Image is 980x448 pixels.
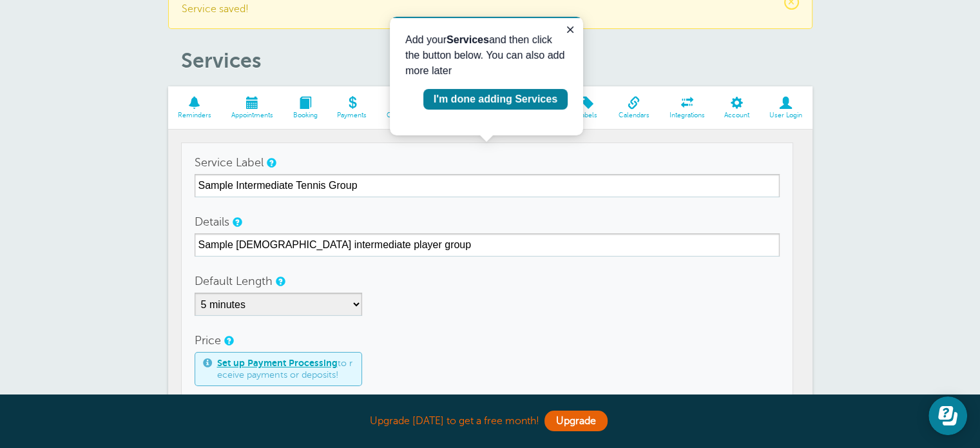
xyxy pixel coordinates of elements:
span: Appointments [227,112,276,119]
iframe: Resource center [928,396,967,435]
a: Set up Payment Processing [217,358,338,368]
span: to receive payments or deposits! [217,358,354,380]
a: An optional default price for appointments for the service. (You can override this default price ... [224,336,232,345]
label: Default Length [195,275,273,287]
a: Calendars [608,86,659,130]
span: Account [721,112,753,119]
a: Appointments [221,86,283,130]
h1: Services [181,48,812,73]
a: Upgrade [544,411,608,431]
span: Labels [573,112,602,119]
span: Customers [383,112,425,119]
a: An optional default setting for how long an appointment for this service takes. This can be overr... [276,277,283,286]
a: Labels [566,86,608,130]
a: Reminders [168,86,222,130]
iframe: tooltip [390,17,583,135]
span: Integrations [666,112,708,119]
a: Payments [327,86,377,130]
span: Payments [334,112,370,119]
span: Booking [289,112,321,119]
div: Upgrade [DATE] to get a free month! [168,407,812,435]
a: Customers [377,86,431,130]
label: Details [195,216,229,228]
a: The service details will be added to your customer's reminder message if you add the Service tag ... [233,218,240,226]
span: Reminders [175,112,215,119]
span: User Login [766,112,806,119]
label: Price [195,335,221,346]
a: The service label is not visible to your customer. You will use it to select a service in the app... [267,159,274,167]
a: User Login [760,86,812,130]
a: Integrations [659,86,715,130]
a: Booking [283,86,327,130]
label: Service Label [195,157,264,168]
p: Service saved! [182,3,799,15]
span: Calendars [615,112,653,119]
a: Account [715,86,760,130]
